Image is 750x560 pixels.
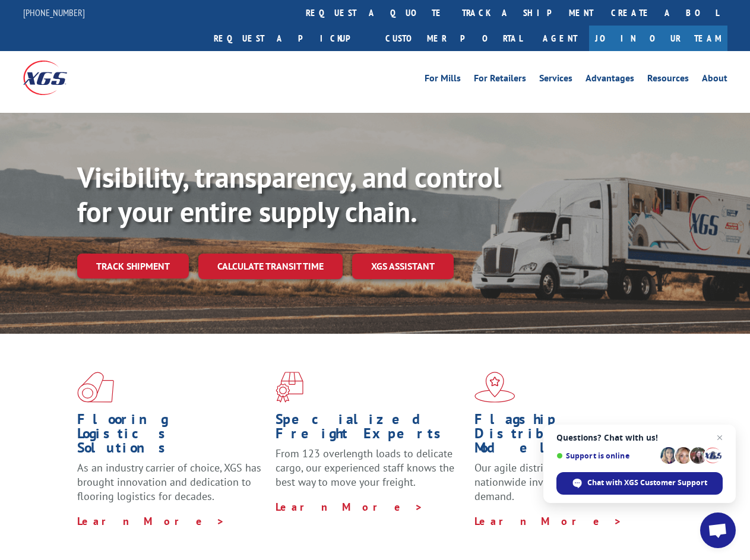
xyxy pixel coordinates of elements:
a: Advantages [586,74,634,87]
h1: Specialized Freight Experts [276,412,465,447]
span: Chat with XGS Customer Support [556,472,723,495]
img: xgs-icon-focused-on-flooring-red [276,372,303,403]
a: Calculate transit time [198,254,343,279]
a: For Mills [425,74,461,87]
a: Join Our Team [589,26,727,51]
a: Open chat [700,512,736,548]
a: Learn More > [77,514,225,528]
a: Learn More > [474,514,622,528]
a: About [702,74,727,87]
a: Services [539,74,572,87]
a: XGS ASSISTANT [352,254,454,279]
a: Learn More > [276,500,423,514]
a: Customer Portal [376,26,531,51]
h1: Flagship Distribution Model [474,412,664,461]
a: Resources [647,74,689,87]
span: As an industry carrier of choice, XGS has brought innovation and dedication to flooring logistics... [77,461,261,503]
a: For Retailers [474,74,526,87]
span: Chat with XGS Customer Support [587,477,707,488]
a: Agent [531,26,589,51]
a: Track shipment [77,254,189,279]
a: Request a pickup [205,26,376,51]
span: Our agile distribution network gives you nationwide inventory management on demand. [474,461,660,503]
img: xgs-icon-total-supply-chain-intelligence-red [77,372,114,403]
h1: Flooring Logistics Solutions [77,412,267,461]
span: Support is online [556,451,656,460]
img: xgs-icon-flagship-distribution-model-red [474,372,515,403]
p: From 123 overlength loads to delicate cargo, our experienced staff knows the best way to move you... [276,447,465,499]
b: Visibility, transparency, and control for your entire supply chain. [77,159,501,230]
a: [PHONE_NUMBER] [23,7,85,18]
span: Questions? Chat with us! [556,433,723,442]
